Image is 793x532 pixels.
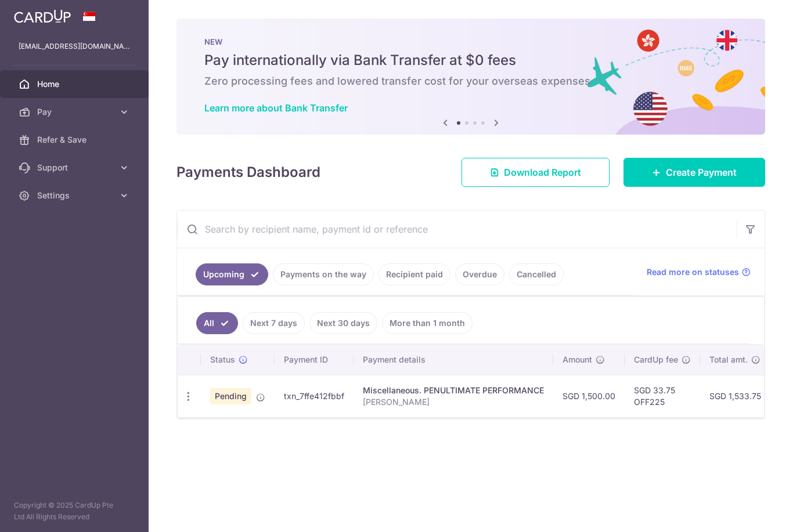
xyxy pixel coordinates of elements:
[196,263,268,285] a: Upcoming
[623,158,765,187] a: Create Payment
[462,158,610,187] a: Download Report
[455,263,504,285] a: Overdue
[309,312,377,334] a: Next 30 days
[37,106,114,118] span: Pay
[37,78,114,90] span: Home
[204,74,737,88] h6: Zero processing fees and lowered transfer cost for your overseas expenses
[709,354,748,365] span: Total amt.
[243,312,305,334] a: Next 7 days
[363,385,544,396] div: Miscellaneous. PENULTIMATE PERFORMANCE
[37,162,114,173] span: Support
[196,312,238,334] a: All
[382,312,473,334] a: More than 1 month
[273,263,374,285] a: Payments on the way
[210,388,251,404] span: Pending
[625,375,700,417] td: SGD 33.75 OFF225
[379,263,450,285] a: Recipient paid
[647,266,751,278] a: Read more on statuses
[204,37,737,46] p: NEW
[553,375,625,417] td: SGD 1,500.00
[666,165,737,179] span: Create Payment
[19,41,130,52] p: [EMAIL_ADDRESS][DOMAIN_NAME]
[634,354,678,365] span: CardUp fee
[204,51,737,70] h5: Pay internationally via Bank Transfer at $0 fees
[204,102,348,114] a: Learn more about Bank Transfer
[177,211,737,248] input: Search by recipient name, payment id or reference
[354,345,553,375] th: Payment details
[210,354,235,365] span: Status
[275,345,354,375] th: Payment ID
[504,165,581,179] span: Download Report
[37,134,114,146] span: Refer & Save
[176,19,765,135] img: Bank transfer banner
[275,375,354,417] td: txn_7ffe412fbbf
[509,263,564,285] a: Cancelled
[363,396,544,408] p: [PERSON_NAME]
[563,354,592,365] span: Amount
[700,375,770,417] td: SGD 1,533.75
[37,190,114,201] span: Settings
[176,162,320,183] h4: Payments Dashboard
[14,9,71,23] img: CardUp
[647,266,739,278] span: Read more on statuses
